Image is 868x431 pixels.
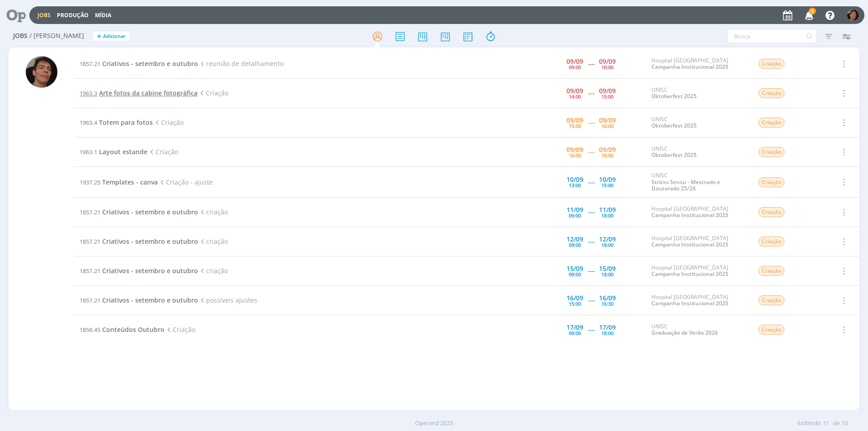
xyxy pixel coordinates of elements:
div: 18:00 [601,153,613,158]
a: Oktoberfest 2025 [651,92,697,100]
span: Arte fotos da cabine fotográfica [99,89,198,97]
img: P [26,56,57,88]
span: Criativos - setembro e outubro [102,59,198,68]
span: 10 [841,419,848,428]
div: 16/09 [599,295,616,301]
span: ----- [588,296,594,304]
a: Oktoberfest 2025 [651,122,697,129]
div: 17/09 [599,324,616,331]
div: 09/09 [566,58,583,65]
span: Criação [759,237,784,246]
button: P [847,7,859,23]
span: Criação [759,88,784,98]
a: Campanha Institucional 2025 [651,211,728,219]
div: 17/09 [566,324,583,331]
a: Campanha Institucional 2025 [651,299,728,307]
span: Criativos - setembro e outubro [102,237,198,246]
a: Graduação de Verão 2026 [651,329,718,336]
div: 10/09 [566,176,583,183]
span: ----- [588,147,594,156]
div: 15/09 [599,265,616,272]
div: Hospital [GEOGRAPHIC_DATA] [651,235,745,248]
img: P [847,9,859,21]
span: ----- [588,59,594,68]
button: Jobs [35,12,53,19]
span: 1857.21 [80,237,100,246]
span: criação [198,237,228,246]
span: 1857.21 [80,60,100,68]
span: Criação [759,177,784,187]
span: ----- [588,89,594,97]
a: Campanha Institucional 2025 [651,241,728,248]
div: UNISC [651,87,745,100]
div: 09:00 [569,213,581,218]
span: ----- [588,118,594,127]
span: Criação - ajuste [158,178,213,186]
a: 1963.1Layout estande [80,147,147,156]
span: 1963.1 [80,148,97,156]
span: Jobs [13,32,28,40]
span: ----- [588,237,594,246]
div: 16/09 [566,295,583,301]
div: Hospital [GEOGRAPHIC_DATA] [651,265,745,278]
span: / [PERSON_NAME] [29,32,84,40]
span: 8 [809,8,816,14]
button: 8 [799,7,818,24]
div: 16:00 [569,153,581,158]
span: Criação [147,147,178,156]
span: Criação [759,118,784,128]
a: Mídia [95,11,111,19]
span: Layout estande [99,147,147,156]
div: 15/09 [566,265,583,272]
div: UNISC [651,323,745,336]
span: 1963.4 [80,118,97,127]
span: 1857.21 [80,267,100,275]
input: Busca [727,29,817,43]
a: 1963.4Totem para fotos [80,118,153,127]
span: 1857.21 [80,208,100,216]
span: Criativos - setembro e outubro [102,208,198,216]
div: 09/09 [566,88,583,94]
a: 1857.21Criativos - setembro e outubro [80,237,198,246]
div: UNISC [651,146,745,159]
a: Produção [57,11,89,19]
div: 15:00 [601,183,613,188]
span: Criativos - setembro e outubro [102,296,198,304]
span: 1858.45 [80,326,100,334]
button: Produção [54,12,91,19]
a: 1937.25Templates - canva [80,178,158,186]
span: reunião de detalhamento [198,59,283,68]
span: criação [198,208,228,216]
div: 15:00 [569,301,581,306]
div: 16:00 [601,123,613,128]
div: 15:00 [569,123,581,128]
div: 09/09 [599,88,616,94]
span: ----- [588,178,594,186]
span: Criação [759,295,784,305]
span: ----- [588,266,594,275]
span: Totem para fotos [99,118,153,127]
a: Campanha Institucional 2025 [651,63,728,71]
div: 18:00 [601,272,613,277]
a: Stricto Sensu - Mestrado e Doutorado 25/26 [651,178,720,192]
button: Mídia [92,12,114,19]
div: 09/09 [599,58,616,65]
a: 1857.21Criativos - setembro e outubro [80,208,198,216]
div: 09/09 [599,117,616,123]
span: 1963.3 [80,89,97,97]
div: Hospital [GEOGRAPHIC_DATA] [651,206,745,219]
div: 10:00 [601,65,613,70]
div: Hospital [GEOGRAPHIC_DATA] [651,294,745,307]
div: 09/09 [566,117,583,123]
span: Adicionar [103,33,126,39]
a: 1857.21Criativos - setembro e outubro [80,266,198,275]
div: Hospital [GEOGRAPHIC_DATA] [651,57,745,71]
a: Jobs [38,11,51,19]
span: criação [198,266,228,275]
span: 1857.21 [80,296,100,304]
a: 1857.21Criativos - setembro e outubro [80,296,198,304]
a: 1963.3Arte fotos da cabine fotográfica [80,89,198,97]
div: 09/09 [566,147,583,153]
span: de [833,419,840,428]
div: 18:00 [601,242,613,247]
